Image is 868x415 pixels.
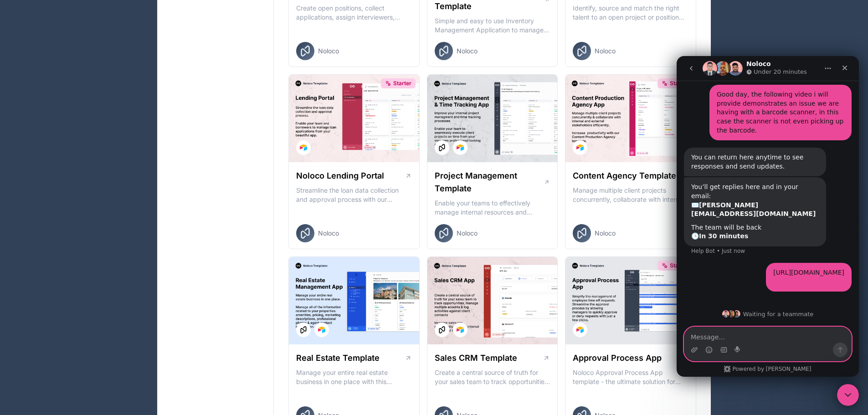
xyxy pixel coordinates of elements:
[670,80,688,87] span: Starter
[296,186,412,204] p: Streamline the loan data collection and approval process with our Lending Portal template.
[576,326,584,333] img: Airtable Logo
[573,368,688,386] p: Noloco Approval Process App template - the ultimate solution for managing your employee's time of...
[296,368,412,386] p: Manage your entire real estate business in one place with this comprehensive real estate transact...
[318,326,325,333] img: Airtable Logo
[457,144,464,151] img: Airtable Logo
[576,144,584,151] img: Airtable Logo
[435,368,550,386] p: Create a central source of truth for your sales team to track opportunities, manage multiple acco...
[318,229,339,238] span: Noloco
[393,80,411,87] span: Starter
[457,326,464,333] img: Airtable Logo
[300,144,307,151] img: Airtable Logo
[457,229,478,238] span: Noloco
[670,262,688,269] span: Starter
[435,199,550,217] p: Enable your teams to effectively manage internal resources and execute client projects on time.
[457,46,478,56] span: Noloco
[296,352,380,364] h1: Real Estate Template
[595,229,616,238] span: Noloco
[573,352,662,364] h1: Approval Process App
[677,56,859,377] iframe: Intercom live chat
[318,46,339,56] span: Noloco
[573,4,688,22] p: Identify, source and match the right talent to an open project or position with our Talent Matchi...
[573,186,688,204] p: Manage multiple client projects concurrently, collaborate with internal and external stakeholders...
[595,46,616,56] span: Noloco
[435,169,544,195] h1: Project Management Template
[296,4,412,22] p: Create open positions, collect applications, assign interviewers, centralise candidate feedback a...
[837,384,859,406] iframe: Intercom live chat
[296,169,384,182] h1: Noloco Lending Portal
[573,169,676,182] h1: Content Agency Template
[435,16,550,35] p: Simple and easy to use Inventory Management Application to manage your stock, orders and Manufact...
[435,352,517,364] h1: Sales CRM Template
